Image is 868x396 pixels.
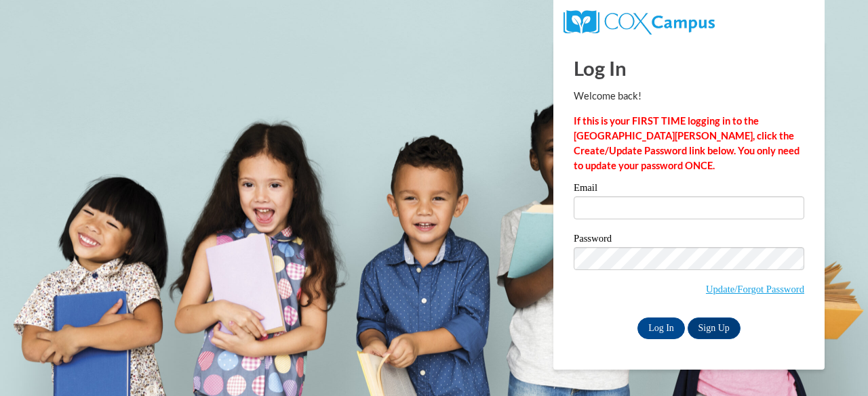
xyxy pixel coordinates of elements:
[706,284,804,294] a: Update/Forgot Password
[637,317,685,339] input: Log In
[564,16,715,27] a: COX Campus
[688,317,741,339] a: Sign Up
[574,89,804,104] p: Welcome back!
[574,234,804,247] label: Password
[574,115,800,171] strong: If this is your FIRST TIME logging in to the [GEOGRAPHIC_DATA][PERSON_NAME], click the Create/Upd...
[564,10,715,35] img: COX Campus
[574,54,804,82] h1: Log In
[574,183,804,196] label: Email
